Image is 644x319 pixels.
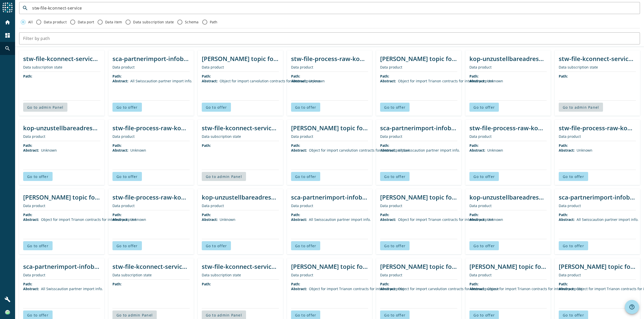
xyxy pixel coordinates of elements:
[291,262,368,271] div: Kafka topic for storing imported trianon contracts internal _stage_
[469,74,478,79] span: Path:
[398,217,493,222] div: Object for import Trianon contracts for internal purpose
[41,148,57,153] div: Unknown
[202,203,279,208] div: Data product
[295,243,316,248] span: Go to offer
[112,79,128,83] span: Abstract:
[469,65,547,70] div: Data product
[23,217,39,222] span: Abstract:
[291,54,368,63] div: stw-file-process-raw-kop-unzustellbareadressen-_stage_
[380,286,396,291] span: Abstract:
[130,217,146,222] div: Unknown
[380,212,389,217] span: Path:
[559,124,636,132] div: stw-file-process-raw-kop-unzustellbareadressen-_stage_
[380,282,389,286] span: Path:
[116,243,138,248] span: Go to offer
[559,217,575,222] span: Abstract:
[202,212,211,217] span: Path:
[380,217,396,222] span: Abstract:
[487,148,503,153] div: Unknown
[563,313,584,317] span: Go to offer
[112,212,122,217] span: Path:
[5,310,10,315] img: 6bed4d6d5c24547af52003b884bdc343
[202,103,231,112] button: Go to offer
[469,286,485,291] span: Abstract:
[559,134,636,139] div: Data product
[559,54,636,63] div: stw-file-kconnect-service-mgmt-preprod
[112,273,190,277] div: Data subscription state
[23,282,32,286] span: Path:
[202,124,279,132] div: stw-file-kconnect-service-mgmt-development
[487,79,503,83] div: Unknown
[23,103,67,112] button: Go to admin Panel
[380,172,410,181] button: Go to offer
[380,143,389,148] span: Path:
[469,273,547,277] div: Data product
[473,313,495,317] span: Go to offer
[206,313,242,317] span: Go to admin Panel
[5,296,11,302] mat-icon: build
[380,79,396,83] span: Abstract:
[112,74,122,79] span: Path:
[112,217,128,222] span: Abstract:
[116,105,138,110] span: Go to offer
[291,282,300,286] span: Path:
[469,134,547,139] div: Data product
[112,241,142,250] button: Go to offer
[309,148,410,153] div: Object for import carvolution contracts for internal purpose
[112,262,190,271] div: stw-file-kconnect-service-mgmt-prod
[132,20,174,25] label: Data subscription state
[23,65,100,70] div: Data subscription state
[202,241,231,250] button: Go to offer
[104,20,122,25] label: Data item
[291,241,320,250] button: Go to offer
[23,134,100,139] div: Data product
[291,148,307,153] span: Abstract:
[309,286,404,291] div: Object for import Trianon contracts for internal purpose
[295,174,316,179] span: Go to offer
[206,243,227,248] span: Go to offer
[380,273,457,277] div: Data product
[469,217,485,222] span: Abstract:
[469,148,485,153] span: Abstract:
[112,282,122,286] span: Path:
[380,262,457,271] div: Kafka topic for storing imported carvolution contracts internal _stage_
[291,217,307,222] span: Abstract:
[112,148,128,153] span: Abstract:
[23,74,32,79] span: Path:
[295,105,316,110] span: Go to offer
[559,193,636,201] div: sca-partnerimport-infobj-vertrag-v2-_stage_
[380,241,410,250] button: Go to offer
[27,105,63,110] span: Go to admin Panel
[19,5,31,11] mat-icon: search
[27,313,49,317] span: Go to offer
[487,286,582,291] div: Object for import Trianon contracts for internal purpose
[473,174,495,179] span: Go to offer
[23,273,100,277] div: Data product
[309,217,371,222] div: All Swisscaution partner import info.
[116,174,138,179] span: Go to offer
[398,148,460,153] div: All Swisscaution partner import info.
[202,282,211,286] span: Path:
[202,172,246,181] button: Go to admin Panel
[112,203,190,208] div: Data product
[202,54,279,63] div: Kafka topic for storing imported carvolution contracts internal _stage_
[398,79,493,83] div: Object for import Trianon contracts for internal purpose
[23,148,39,153] span: Abstract:
[398,286,499,291] div: Object for import carvolution contracts for internal purpose
[202,65,279,70] div: Data product
[291,212,300,217] span: Path:
[487,217,503,222] div: Unknown
[43,20,67,25] label: Data product
[563,243,584,248] span: Go to offer
[3,3,13,13] img: spoud-logo.svg
[184,20,199,25] label: Schema
[27,20,33,25] label: All
[41,286,103,291] div: All Swisscaution partner import info.
[291,273,368,277] div: Data product
[469,103,499,112] button: Go to offer
[291,74,300,79] span: Path:
[130,148,146,153] div: Unknown
[112,103,142,112] button: Go to offer
[469,172,499,181] button: Go to offer
[559,286,575,291] span: Abstract:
